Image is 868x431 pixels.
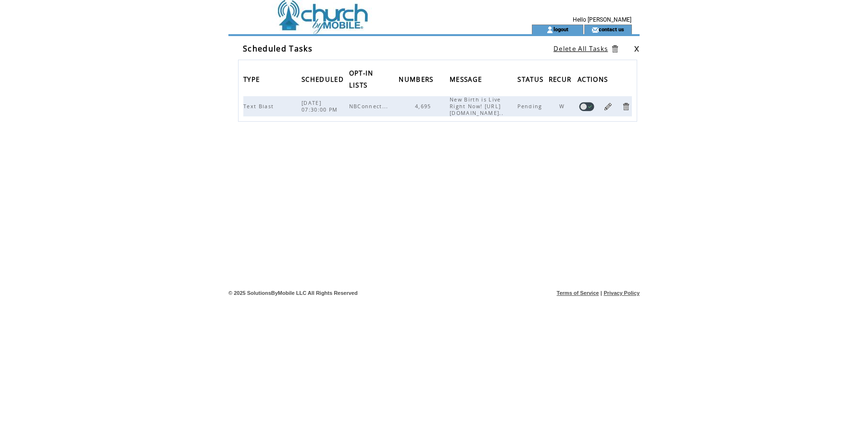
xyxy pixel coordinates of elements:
[349,66,374,94] span: OPT-IN LISTS
[517,76,546,82] a: STATUS
[517,103,544,110] span: Pending
[349,70,374,88] a: OPT-IN LISTS
[559,103,567,110] span: W
[554,26,568,32] a: logout
[349,103,391,110] span: NBConnect...
[599,26,624,32] a: contact us
[450,76,484,82] a: MESSAGE
[243,76,262,82] a: TYPE
[302,73,346,89] span: SCHEDULED
[554,44,608,53] a: Delete All Tasks
[302,76,346,82] a: SCHEDULED
[302,100,340,113] span: [DATE] 07:30:00 PM
[228,290,358,296] span: © 2025 SolutionsByMobile LLC All Rights Reserved
[621,102,630,111] a: Delete Task
[399,76,436,82] a: NUMBERS
[604,102,613,111] a: Edit Task
[549,73,574,89] span: RECUR
[399,73,436,89] span: NUMBERS
[243,43,313,54] span: Scheduled Tasks
[517,73,546,89] span: STATUS
[450,96,506,116] span: New Birth is Live Right Now! [URL][DOMAIN_NAME]..
[549,76,574,82] a: RECUR
[601,290,602,296] span: |
[578,73,610,89] span: ACTIONS
[579,102,594,111] a: Disable task
[243,73,262,89] span: TYPE
[573,16,631,23] span: Hello [PERSON_NAME]
[243,103,276,110] span: Text Blast
[604,290,640,296] a: Privacy Policy
[415,103,434,110] span: 4,695
[450,73,484,89] span: MESSAGE
[557,290,599,296] a: Terms of Service
[591,26,599,34] img: contact_us_icon.gif
[546,26,554,34] img: account_icon.gif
